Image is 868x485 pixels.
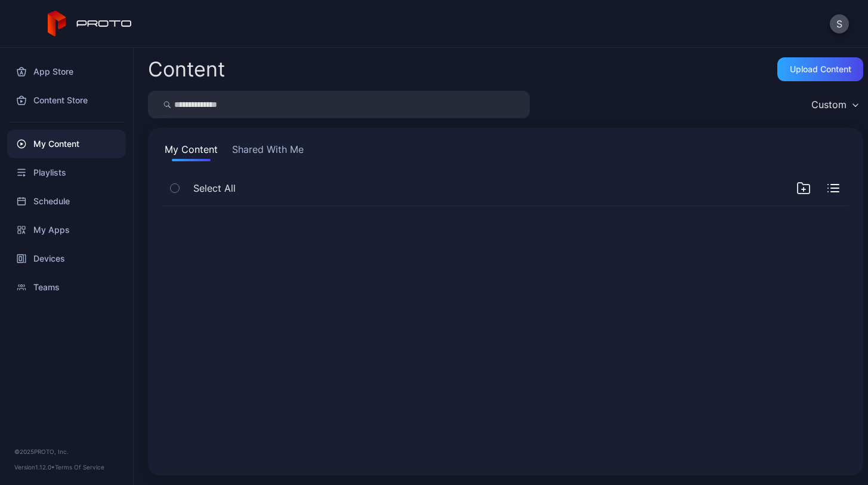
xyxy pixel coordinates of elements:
div: © 2025 PROTO, Inc. [14,447,119,456]
button: Upload Content [777,57,863,81]
button: My Content [162,142,220,161]
button: Shared With Me [230,142,306,161]
span: Version 1.12.0 • [14,463,55,471]
a: Devices [7,244,126,273]
button: S [830,14,849,33]
div: Content [148,59,225,79]
a: Teams [7,273,126,302]
a: Schedule [7,187,126,216]
a: My Content [7,130,126,158]
a: App Store [7,57,126,86]
a: My Apps [7,216,126,244]
span: Select All [193,181,236,195]
a: Terms Of Service [55,463,104,471]
a: Playlists [7,158,126,187]
button: Custom [805,91,863,118]
div: Custom [811,99,847,110]
div: Upload Content [790,65,851,74]
a: Content Store [7,86,126,115]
